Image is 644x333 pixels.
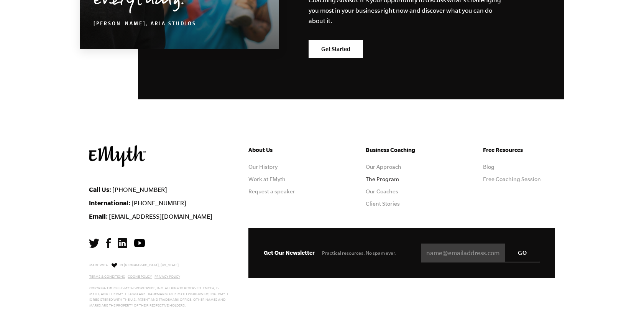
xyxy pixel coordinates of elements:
[112,263,117,268] img: Love
[366,145,438,155] h5: Business Coaching
[421,244,540,263] input: name@emailaddress.com
[89,239,99,248] img: Twitter
[89,275,125,279] a: Terms & Conditions
[366,176,399,182] a: The Program
[483,164,495,170] a: Blog
[134,239,145,247] img: YouTube
[89,145,146,167] img: EMyth
[309,40,363,58] a: Get Started
[89,199,130,206] strong: International:
[248,176,286,182] a: Work at EMyth
[248,145,320,155] h5: About Us
[322,250,396,256] span: Practical resources. No spam ever.
[248,164,278,170] a: Our History
[248,188,295,195] a: Request a speaker
[264,249,315,256] span: Get Our Newsletter
[109,213,212,220] a: [EMAIL_ADDRESS][DOMAIN_NAME]
[128,275,152,279] a: Cookie Policy
[89,261,230,308] p: Made with in [GEOGRAPHIC_DATA], [US_STATE]. Copyright © 2025 E-Myth Worldwide, Inc. All rights re...
[118,238,127,248] img: LinkedIn
[606,296,644,333] iframe: Chat Widget
[505,244,540,262] input: GO
[89,186,111,193] strong: Call Us:
[483,145,555,155] h5: Free Resources
[131,199,186,206] a: [PHONE_NUMBER]
[366,164,401,170] a: Our Approach
[483,176,541,182] a: Free Coaching Session
[106,238,111,248] img: Facebook
[94,21,196,28] cite: [PERSON_NAME], Aria Studios
[366,188,398,195] a: Our Coaches
[154,275,180,279] a: Privacy Policy
[112,186,167,193] a: [PHONE_NUMBER]
[89,213,108,220] strong: Email:
[366,201,400,207] a: Client Stories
